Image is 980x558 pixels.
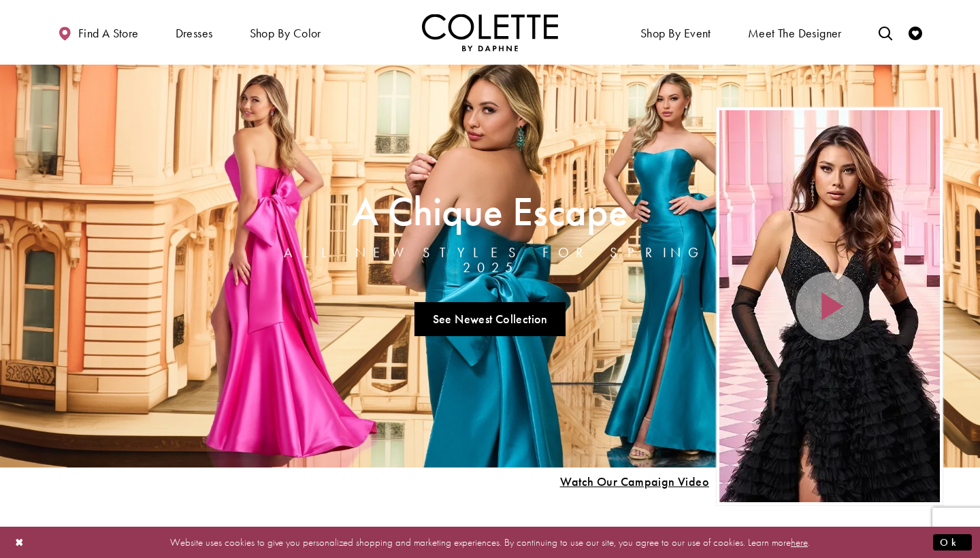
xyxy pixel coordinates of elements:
[54,14,142,51] a: Find a store
[422,14,558,51] img: Colette by Daphne
[176,27,213,40] span: Dresses
[263,297,717,342] ul: Slider Links
[78,27,139,40] span: Find a store
[748,27,842,40] span: Meet the designer
[422,14,558,51] a: Visit Home Page
[8,530,31,554] button: Close Dialog
[414,302,566,336] a: See Newest Collection A Chique Escape All New Styles For Spring 2025
[933,534,972,551] button: Submit Dialog
[745,14,845,51] a: Meet the designer
[98,533,882,551] p: Website uses cookies to give you personalized shopping and marketing experiences. By continuing t...
[875,14,896,51] a: Toggle search
[791,535,808,548] a: here
[637,14,715,51] span: Shop By Event
[250,27,321,40] span: Shop by color
[172,14,216,51] span: Dresses
[559,475,709,489] span: Play Slide #15 Video
[905,14,926,51] a: Check Wishlist
[246,14,325,51] span: Shop by color
[640,27,711,40] span: Shop By Event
